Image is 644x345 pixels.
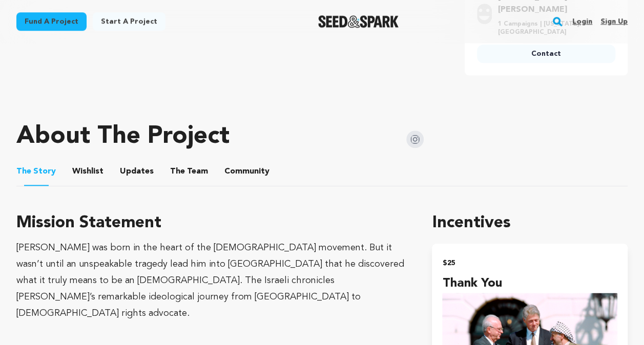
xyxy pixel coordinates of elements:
h4: Thank you [442,274,617,293]
a: Seed&Spark Homepage [318,15,399,28]
h2: $25 [442,256,617,270]
a: Sign up [600,13,628,30]
a: Contact [477,45,615,63]
a: Fund a project [16,12,87,31]
span: The [170,165,185,178]
img: Seed&Spark Logo Dark Mode [318,15,399,28]
span: Wishlist [72,165,103,178]
a: Start a project [93,12,165,31]
span: Story [16,165,56,178]
span: The [16,165,31,178]
span: Team [170,165,208,178]
img: Seed&Spark Instagram Icon [406,131,424,148]
a: Login [572,13,592,30]
h1: About The Project [16,124,230,149]
h3: Mission Statement [16,211,407,235]
div: [PERSON_NAME] was born in the heart of the [DEMOGRAPHIC_DATA] movement. But it wasn’t until an un... [16,240,407,321]
h1: Incentives [432,211,628,235]
span: Updates [120,165,154,178]
span: Community [224,165,269,178]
